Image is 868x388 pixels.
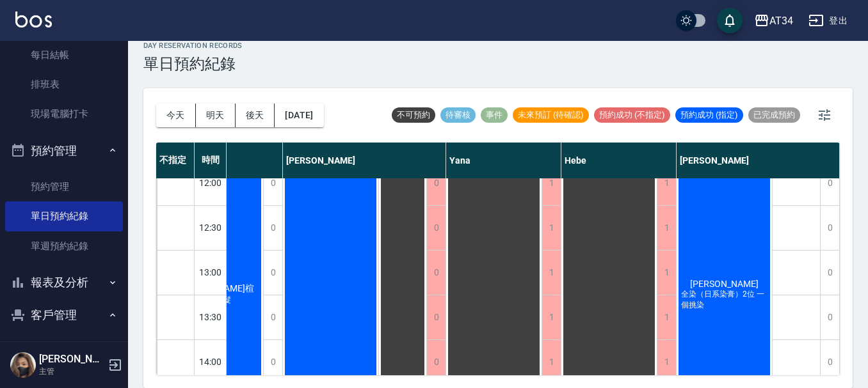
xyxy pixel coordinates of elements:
[803,9,853,33] button: 登出
[156,104,196,127] button: 今天
[675,109,743,121] span: 預約成功 (指定)
[513,109,589,121] span: 未來預訂 (待確認)
[426,295,446,339] div: 0
[820,206,839,250] div: 0
[426,161,446,205] div: 0
[143,42,243,50] h2: day Reservation records
[820,295,839,339] div: 0
[769,13,793,29] div: AT34
[820,340,839,384] div: 0
[542,295,561,339] div: 1
[39,366,104,377] p: 主管
[236,104,275,127] button: 後天
[263,295,282,339] div: 0
[195,295,227,339] div: 13:30
[677,143,840,178] div: [PERSON_NAME]
[195,205,227,250] div: 12:30
[717,8,743,33] button: save
[143,55,243,73] h3: 單日預約紀錄
[5,70,123,99] a: 排班表
[749,8,798,34] button: AT34
[263,206,282,250] div: 0
[392,109,435,121] span: 不可預約
[15,12,52,27] img: Logo
[5,266,123,299] button: 報表及分析
[426,206,446,250] div: 0
[542,251,561,295] div: 1
[542,206,561,250] div: 1
[5,337,123,366] a: 客戶列表
[657,206,676,250] div: 1
[5,40,123,70] a: 每日結帳
[542,340,561,384] div: 1
[446,143,561,178] div: Yana
[196,104,236,127] button: 明天
[426,251,446,295] div: 0
[195,339,227,384] div: 14:00
[195,143,227,178] div: 時間
[263,161,282,205] div: 0
[5,99,123,128] a: 現場電腦打卡
[426,340,446,384] div: 0
[5,231,123,261] a: 單週預約紀錄
[5,134,123,167] button: 預約管理
[5,201,123,231] a: 單日預約紀錄
[679,289,770,311] span: 全染（日系染膏）2位 一個挑染
[5,172,123,201] a: 預約管理
[156,143,195,178] div: 不指定
[5,299,123,332] button: 客戶管理
[263,251,282,295] div: 0
[263,340,282,384] div: 0
[820,161,839,205] div: 0
[10,352,36,378] img: Person
[820,251,839,295] div: 0
[275,104,323,127] button: [DATE]
[594,109,670,121] span: 預約成功 (不指定)
[195,250,227,295] div: 13:00
[195,160,227,205] div: 12:00
[440,109,476,121] span: 待審核
[657,295,676,339] div: 1
[39,353,104,366] h5: [PERSON_NAME]
[542,161,561,205] div: 1
[657,251,676,295] div: 1
[283,143,446,178] div: [PERSON_NAME]
[748,109,800,121] span: 已完成預約
[561,143,677,178] div: Hebe
[657,161,676,205] div: 1
[657,340,676,384] div: 1
[481,109,508,121] span: 事件
[687,279,761,289] span: [PERSON_NAME]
